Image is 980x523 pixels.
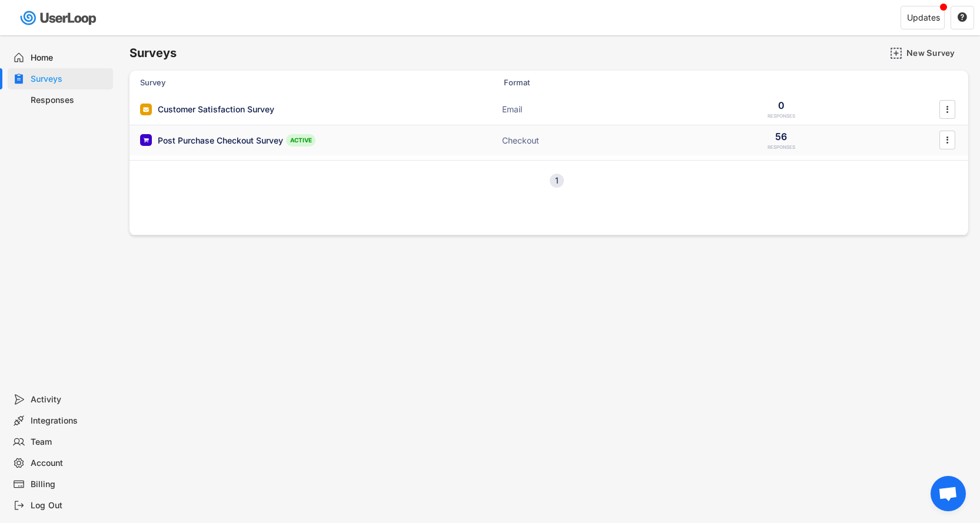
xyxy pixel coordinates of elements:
button:  [957,12,968,23]
div: Responses [31,95,108,106]
div: Checkout [502,135,620,146]
img: userloop-logo-01.svg [18,6,101,30]
div: Log Out [31,500,108,511]
div: Home [31,52,108,64]
h6: Surveys [129,45,177,61]
div: Surveys [31,74,108,85]
div: 1 [550,176,564,185]
div: Updates [907,14,940,22]
div: Integrations [31,415,108,427]
div: Account [31,458,108,469]
text:  [958,12,967,22]
button:  [941,101,953,118]
div: Email [502,104,620,115]
div: Format [504,77,622,88]
text:  [946,103,949,115]
img: AddMajor.svg [890,47,902,59]
div: Billing [31,479,108,490]
div: Customer Satisfaction Survey [158,104,274,115]
div: Team [31,437,108,448]
button:  [941,131,953,149]
div: RESPONSES [768,144,795,151]
div: ACTIVE [286,134,315,146]
div: RESPONSES [768,113,795,119]
text:  [946,134,949,146]
div: Post Purchase Checkout Survey [158,135,283,146]
div: 0 [778,99,785,112]
div: New Survey [906,48,965,58]
a: Open chat [931,476,966,511]
div: 56 [775,130,787,143]
div: Survey [140,77,376,88]
div: Activity [31,394,108,405]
